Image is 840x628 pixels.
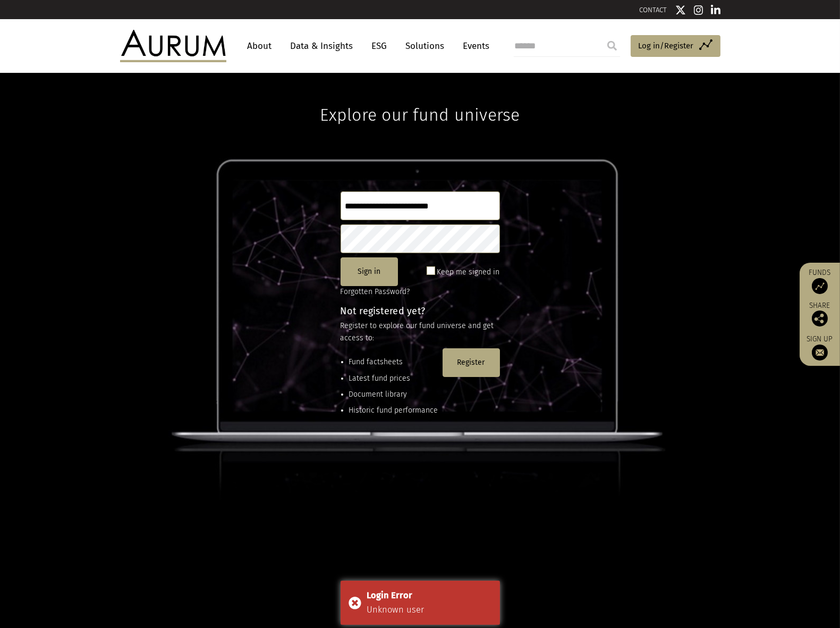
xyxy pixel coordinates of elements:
[639,39,694,52] span: Log in/Register
[341,287,410,296] a: Forgotten Password?
[805,302,835,326] div: Share
[367,36,393,56] a: ESG
[694,5,703,15] img: Instagram icon
[349,405,438,416] li: Historic fund performance
[711,5,720,15] img: Linkedin icon
[349,373,438,384] li: Latest fund prices
[349,356,438,368] li: Fund factsheets
[675,5,686,15] img: Twitter icon
[805,268,835,294] a: Funds
[640,6,667,14] a: CONTACT
[812,278,828,294] img: Access Funds
[805,334,835,361] a: Sign up
[367,603,492,617] div: Unknown user
[341,320,500,344] p: Register to explore our fund universe and get access to:
[812,311,828,326] img: Share this post
[631,35,720,57] a: Log in/Register
[120,30,226,62] img: Aurum
[812,345,828,361] img: Sign up to our newsletter
[349,389,438,400] li: Document library
[285,36,359,56] a: Data & Insights
[320,73,520,125] h1: Explore our fund universe
[341,257,398,286] button: Sign in
[341,306,500,316] h4: Not registered yet?
[443,348,500,377] button: Register
[242,36,277,56] a: About
[601,35,623,56] input: Submit
[367,589,492,602] div: Login Error
[458,36,490,56] a: Events
[437,266,500,279] label: Keep me signed in
[401,36,450,56] a: Solutions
